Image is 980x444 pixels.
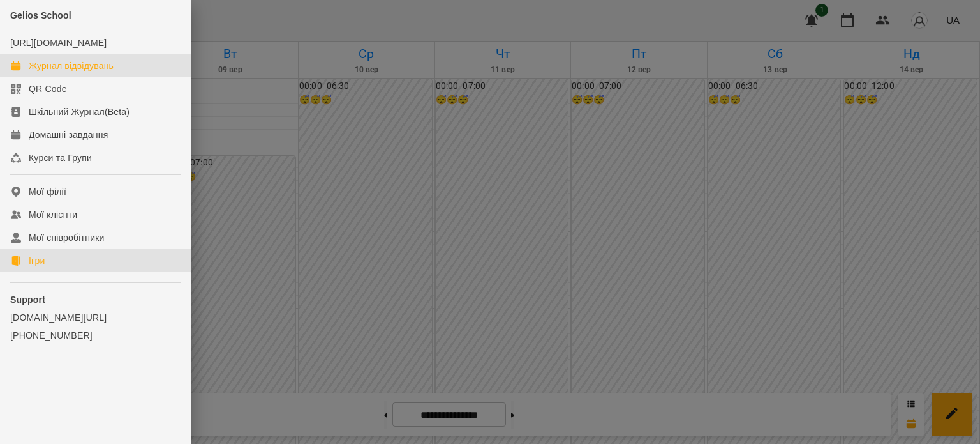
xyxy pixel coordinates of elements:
div: QR Code [29,82,67,95]
div: Домашні завдання [29,128,108,141]
a: [URL][DOMAIN_NAME] [10,38,107,48]
div: Мої клієнти [29,208,77,221]
div: Журнал відвідувань [29,59,114,72]
div: Ігри [29,254,45,267]
span: Gelios School [10,10,71,20]
a: [PHONE_NUMBER] [10,329,181,342]
a: [DOMAIN_NAME][URL] [10,311,181,324]
div: Мої співробітники [29,231,105,244]
div: Шкільний Журнал(Beta) [29,105,130,118]
div: Курси та Групи [29,151,92,164]
div: Мої філії [29,185,66,198]
p: Support [10,293,181,306]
